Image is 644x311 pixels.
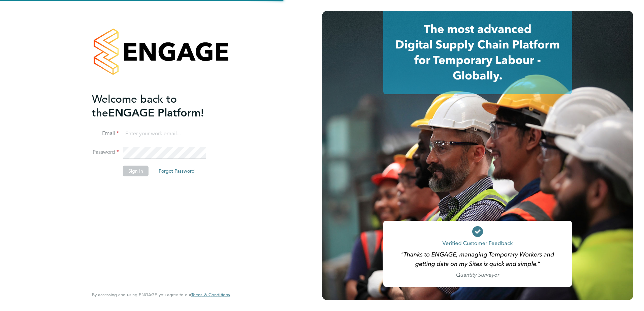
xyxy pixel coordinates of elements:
h2: ENGAGE Platform! [92,92,223,120]
span: By accessing and using ENGAGE you agree to our [92,292,230,298]
button: Sign In [123,166,149,176]
button: Forgot Password [153,166,200,176]
label: Password [92,149,119,156]
label: Email [92,130,119,137]
input: Enter your work email... [123,128,206,140]
a: Terms & Conditions [191,292,230,298]
span: Welcome back to the [92,93,177,119]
